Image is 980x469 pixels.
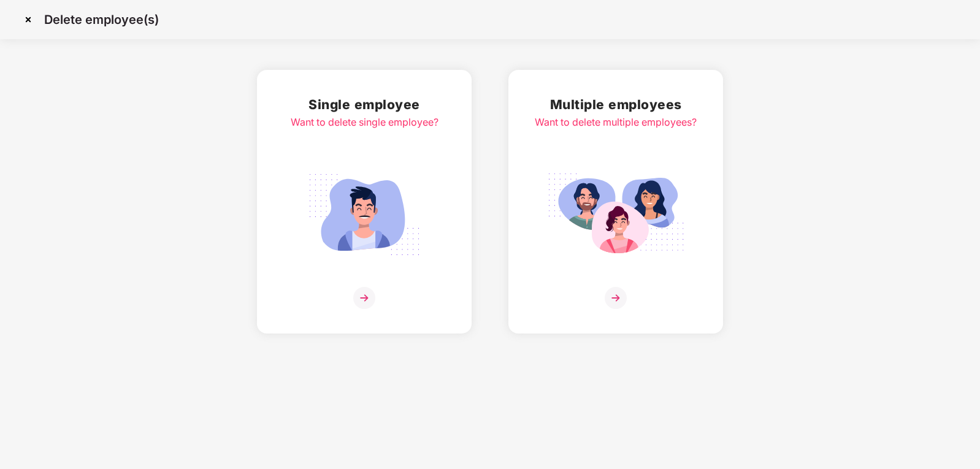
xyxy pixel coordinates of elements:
[296,167,433,262] img: svg+xml;base64,PHN2ZyB4bWxucz0iaHR0cDovL3d3dy53My5vcmcvMjAwMC9zdmciIGlkPSJTaW5nbGVfZW1wbG95ZWUiIH...
[547,167,684,262] img: svg+xml;base64,PHN2ZyB4bWxucz0iaHR0cDovL3d3dy53My5vcmcvMjAwMC9zdmciIGlkPSJNdWx0aXBsZV9lbXBsb3llZS...
[291,94,438,115] h2: Single employee
[535,115,697,130] div: Want to delete multiple employees?
[291,115,438,130] div: Want to delete single employee?
[535,94,697,115] h2: Multiple employees
[605,287,627,309] img: svg+xml;base64,PHN2ZyB4bWxucz0iaHR0cDovL3d3dy53My5vcmcvMjAwMC9zdmciIHdpZHRoPSIzNiIgaGVpZ2h0PSIzNi...
[353,287,375,309] img: svg+xml;base64,PHN2ZyB4bWxucz0iaHR0cDovL3d3dy53My5vcmcvMjAwMC9zdmciIHdpZHRoPSIzNiIgaGVpZ2h0PSIzNi...
[18,10,38,29] img: svg+xml;base64,PHN2ZyBpZD0iQ3Jvc3MtMzJ4MzIiIHhtbG5zPSJodHRwOi8vd3d3LnczLm9yZy8yMDAwL3N2ZyIgd2lkdG...
[44,12,159,27] p: Delete employee(s)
